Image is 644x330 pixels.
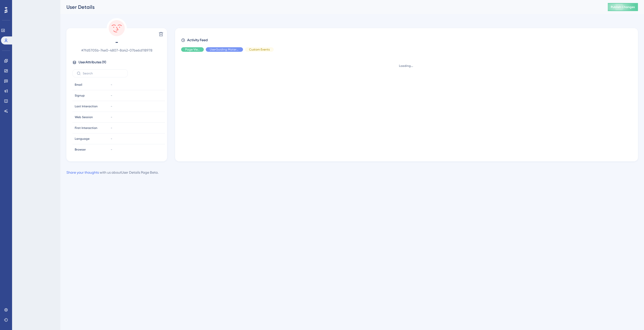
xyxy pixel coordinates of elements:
[249,48,270,52] span: Custom Events
[78,59,106,65] span: User Attributes ( 9 )
[181,64,631,68] div: Loading...
[111,93,112,98] span: -
[83,72,124,75] input: Search
[66,169,158,175] div: with us about User Details Page Beta .
[210,48,239,52] span: UserGuiding Material
[75,115,93,119] span: Web Session
[111,104,112,108] span: -
[75,83,82,87] span: Email
[75,126,97,130] span: First Interaction
[66,170,99,174] a: Share your thoughts
[72,38,161,46] span: -
[72,47,161,53] span: # 7fd5705b-74e0-4807-8a42-07be6d118978
[75,137,90,141] span: Language
[111,115,112,119] span: -
[111,126,112,130] span: -
[111,137,112,141] span: -
[185,48,200,52] span: Page View
[111,83,112,87] span: -
[75,93,85,98] span: Signup
[608,3,638,11] button: Publish Changes
[75,104,98,108] span: Last Interaction
[611,5,635,9] span: Publish Changes
[187,37,208,43] span: Activity Feed
[66,4,595,11] div: User Details
[111,148,112,152] span: -
[75,148,86,152] span: Browser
